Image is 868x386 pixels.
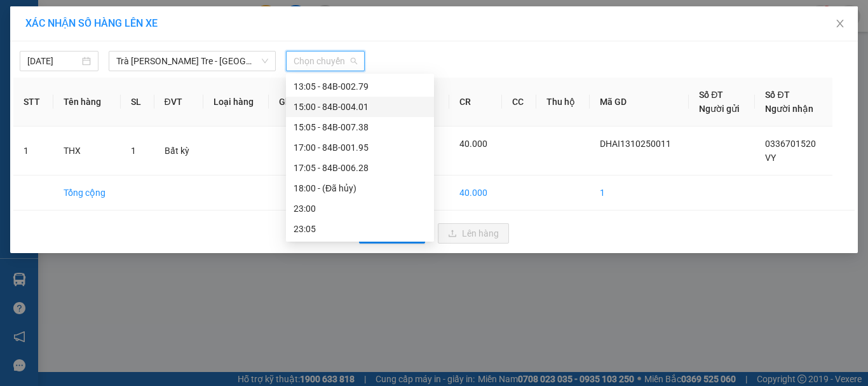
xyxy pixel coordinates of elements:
[154,127,203,176] td: Bất kỳ
[83,41,185,59] div: 0388184823
[590,176,689,210] td: 1
[822,6,858,42] button: Close
[11,12,31,25] span: Gửi:
[294,202,426,216] div: 23:00
[449,78,502,127] th: CR
[294,181,426,195] div: 18:00 - (Đã hủy)
[536,78,590,127] th: Thu hộ
[13,127,53,176] td: 1
[502,78,536,127] th: CC
[699,104,740,114] span: Người gửi
[203,78,269,127] th: Loại hàng
[294,52,357,71] span: Chọn chuyến
[294,222,426,236] div: 23:05
[765,90,789,100] span: Số ĐT
[25,17,158,29] span: XÁC NHẬN SỐ HÀNG LÊN XE
[83,11,185,26] div: Trà Vinh
[294,120,426,134] div: 15:05 - 84B-007.38
[765,139,816,149] span: 0336701520
[835,18,845,29] span: close
[269,78,324,127] th: Ghi chú
[53,78,121,127] th: Tên hàng
[13,78,53,127] th: STT
[294,79,426,93] div: 13:05 - 84B-002.79
[53,127,121,176] td: THX
[27,54,79,68] input: 13/10/2025
[81,67,186,85] div: 20.000
[261,57,269,65] span: down
[11,11,74,41] div: Duyên Hải
[154,78,203,127] th: ĐVT
[11,92,185,108] div: Tên hàng: BOC ( : 1 )
[83,12,113,25] span: Nhận:
[438,223,509,244] button: uploadLên hàng
[81,70,98,83] span: CC :
[590,78,689,127] th: Mã GD
[600,139,671,149] span: DHAI1310250011
[449,176,502,210] td: 40.000
[113,91,130,109] span: SL
[294,100,426,114] div: 15:00 - 84B-004.01
[459,139,487,149] span: 40.000
[116,52,268,71] span: Trà Vinh - Bến Tre - Sài Gòn
[131,146,136,156] span: 1
[121,78,154,127] th: SL
[699,90,723,100] span: Số ĐT
[83,26,185,41] div: ÂN
[53,176,121,210] td: Tổng cộng
[294,141,426,155] div: 17:00 - 84B-001.95
[765,104,813,114] span: Người nhận
[294,161,426,175] div: 17:05 - 84B-006.28
[765,153,776,163] span: VY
